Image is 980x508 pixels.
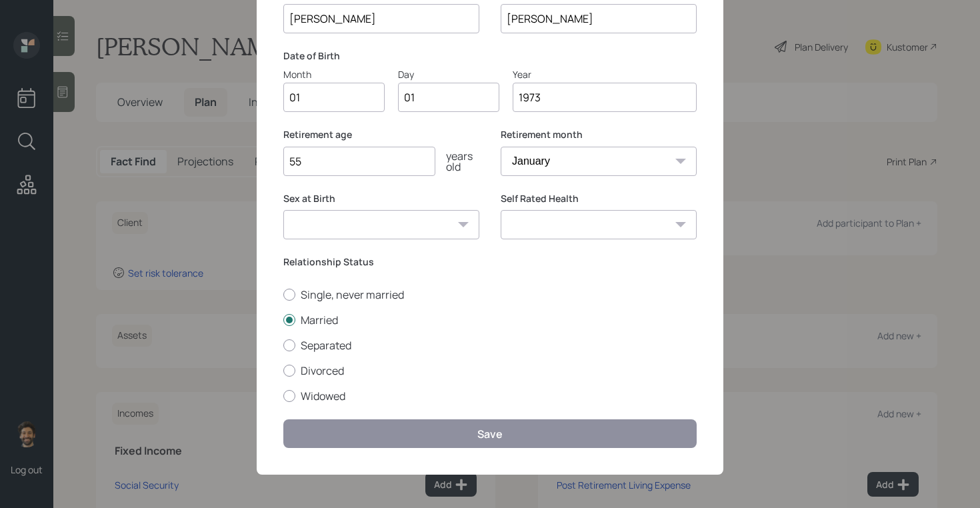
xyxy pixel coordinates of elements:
[501,192,697,205] label: Self Rated Health
[477,427,503,441] div: Save
[283,255,697,269] label: Relationship Status
[283,192,479,205] label: Sex at Birth
[513,83,697,112] input: Year
[398,67,499,81] div: Day
[283,128,479,141] label: Retirement age
[283,313,697,327] label: Married
[513,67,697,81] div: Year
[283,83,385,112] input: Month
[283,287,697,302] label: Single, never married
[398,83,499,112] input: Day
[283,419,697,448] button: Save
[435,151,479,172] div: years old
[283,49,697,63] label: Date of Birth
[283,338,697,353] label: Separated
[283,389,697,403] label: Widowed
[501,128,697,141] label: Retirement month
[283,67,385,81] div: Month
[283,363,697,378] label: Divorced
